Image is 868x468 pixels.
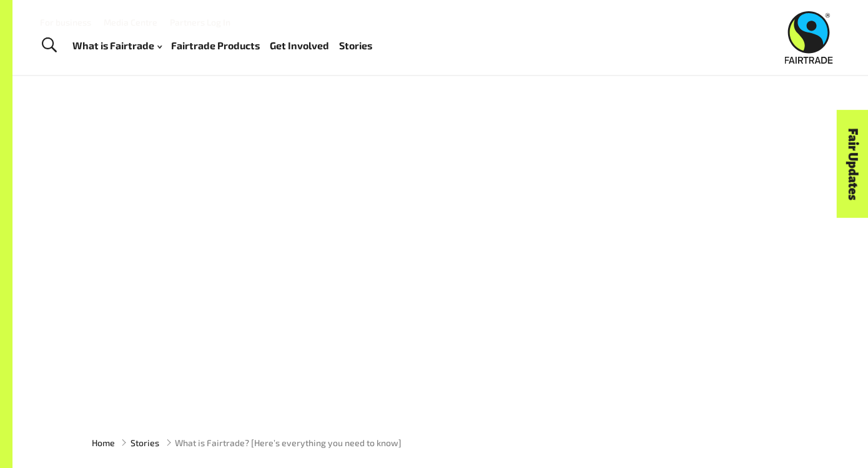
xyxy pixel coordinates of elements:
a: Home [92,436,115,449]
a: What is Fairtrade [72,37,162,55]
a: Get Involved [270,37,329,55]
a: Toggle Search [34,30,64,61]
img: Fairtrade Australia New Zealand logo [785,11,833,64]
a: Stories [131,436,159,449]
a: Partners Log In [170,17,230,27]
a: Media Centre [104,17,157,27]
a: For business [40,17,91,27]
a: Fairtrade Products [171,37,260,55]
span: What is Fairtrade? [Here’s everything you need to know] [175,436,402,449]
a: Stories [339,37,372,55]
